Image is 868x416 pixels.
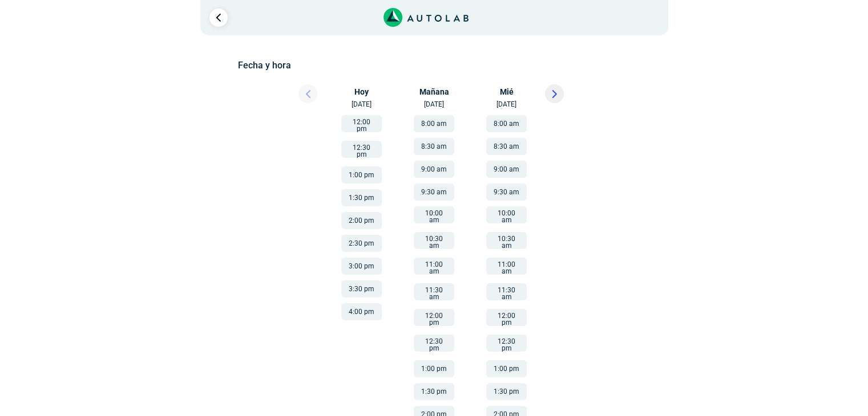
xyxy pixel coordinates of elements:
[486,335,527,352] button: 12:30 pm
[341,280,382,297] button: 3:30 pm
[486,383,527,400] button: 1:30 pm
[486,206,527,223] button: 10:00 am
[486,258,527,275] button: 11:00 am
[341,235,382,252] button: 2:30 pm
[414,161,454,178] button: 9:00 am
[341,212,382,229] button: 2:00 pm
[414,115,454,132] button: 8:00 am
[341,166,382,183] button: 1:00 pm
[414,335,454,352] button: 12:30 pm
[486,232,527,249] button: 10:30 am
[414,360,454,377] button: 1:00 pm
[209,9,228,27] a: Ir al paso anterior
[414,283,454,300] button: 11:30 am
[414,309,454,326] button: 12:00 pm
[486,183,527,201] button: 9:30 am
[238,60,630,71] h5: Fecha y hora
[486,115,527,132] button: 8:00 am
[414,206,454,223] button: 10:00 am
[486,360,527,377] button: 1:00 pm
[414,138,454,155] button: 8:30 am
[486,309,527,326] button: 12:00 pm
[341,141,382,158] button: 12:30 pm
[383,11,469,22] a: Link al sitio de autolab
[414,232,454,249] button: 10:30 am
[341,303,382,320] button: 4:00 pm
[486,138,527,155] button: 8:30 am
[486,161,527,178] button: 9:00 am
[341,258,382,275] button: 3:00 pm
[414,383,454,400] button: 1:30 pm
[414,258,454,275] button: 11:00 am
[341,189,382,206] button: 1:30 pm
[341,115,382,132] button: 12:00 pm
[414,183,454,201] button: 9:30 am
[486,283,527,300] button: 11:30 am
